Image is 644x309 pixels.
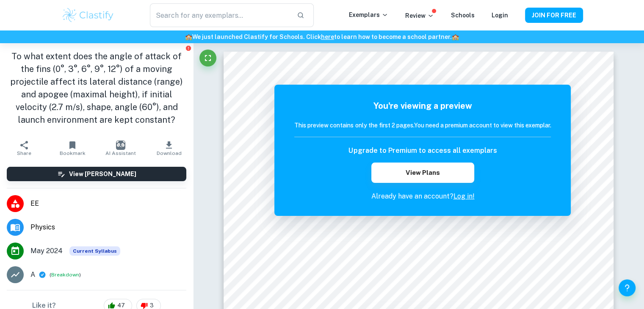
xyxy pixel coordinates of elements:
[105,150,136,156] span: AI Assistant
[492,12,508,19] a: Login
[7,167,186,181] button: View [PERSON_NAME]
[30,246,63,256] span: May 2024
[30,270,35,280] p: A
[51,271,79,279] button: Breakdown
[116,141,125,150] img: AI Assistant
[294,99,551,112] h5: You're viewing a preview
[452,33,459,40] span: 🏫
[60,150,86,156] span: Bookmark
[145,136,193,160] button: Download
[348,146,497,156] h6: Upgrade to Premium to access all exemplars
[619,279,636,296] button: Help and Feedback
[30,199,186,209] span: EE
[97,136,145,160] button: AI Assistant
[349,10,388,19] p: Exemplars
[405,11,434,20] p: Review
[48,136,97,160] button: Bookmark
[7,50,186,126] h1: To what extent does the angle of attack of the fins (0°, 3°, 6°, 9°, 12°) of a moving projectile ...
[294,191,551,201] p: Already have an account?
[185,33,192,40] span: 🏫
[525,8,583,23] button: JOIN FOR FREE
[69,246,120,256] div: This exemplar is based on the current syllabus. Feel free to refer to it for inspiration/ideas wh...
[150,3,290,27] input: Search for any exemplars...
[185,45,191,51] button: Report issue
[2,32,642,41] h6: We just launched Clastify for Schools. Click to learn how to become a school partner.
[294,121,551,130] h6: This preview contains only the first 2 pages. You need a premium account to view this exemplar.
[371,163,474,183] button: View Plans
[17,150,31,156] span: Share
[321,33,334,40] a: here
[199,50,216,66] button: Fullscreen
[69,246,120,256] span: Current Syllabus
[157,150,182,156] span: Download
[69,169,136,179] h6: View [PERSON_NAME]
[451,12,475,19] a: Schools
[453,192,474,200] a: Log in!
[61,7,115,24] img: Clastify logo
[30,222,186,232] span: Physics
[50,271,81,279] span: ( )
